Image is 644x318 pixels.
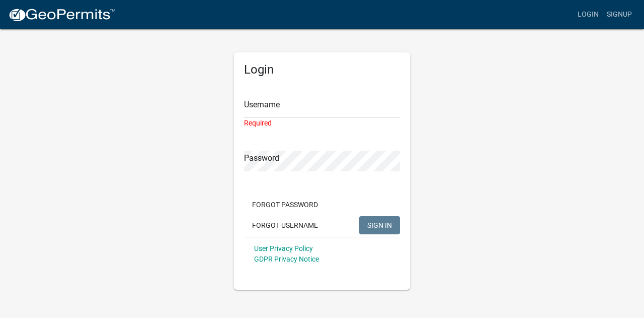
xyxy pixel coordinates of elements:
button: Forgot Username [244,216,326,234]
a: Signup [603,5,636,24]
button: Forgot Password [244,196,326,214]
h5: Login [244,62,400,77]
button: SIGN IN [359,216,400,234]
a: User Privacy Policy [254,244,313,252]
div: Required [244,118,400,129]
a: Login [574,5,603,24]
a: GDPR Privacy Notice [254,255,319,263]
span: SIGN IN [367,221,392,229]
